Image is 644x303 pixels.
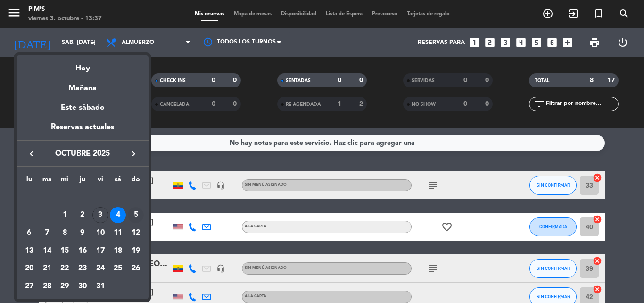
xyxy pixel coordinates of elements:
td: 3 de octubre de 2025 [91,207,109,225]
span: octubre 2025 [40,147,125,160]
td: 27 de octubre de 2025 [20,277,38,295]
div: 30 [74,278,91,294]
td: 12 de octubre de 2025 [127,224,145,242]
div: 29 [57,278,73,294]
td: 6 de octubre de 2025 [20,224,38,242]
th: martes [38,174,56,189]
div: 5 [128,207,144,223]
td: 7 de octubre de 2025 [38,224,56,242]
div: 8 [57,225,73,241]
td: 16 de octubre de 2025 [74,242,91,260]
div: 1 [57,207,73,223]
td: 29 de octubre de 2025 [56,277,74,295]
td: 8 de octubre de 2025 [56,224,74,242]
div: 13 [21,243,37,259]
td: 30 de octubre de 2025 [74,277,91,295]
div: 15 [57,243,73,259]
i: keyboard_arrow_right [128,148,139,159]
td: 15 de octubre de 2025 [56,242,74,260]
td: 21 de octubre de 2025 [38,260,56,278]
div: 18 [110,243,126,259]
th: miércoles [56,174,74,189]
div: 11 [110,225,126,241]
div: 14 [39,243,55,259]
th: lunes [20,174,38,189]
div: 19 [128,243,144,259]
td: 20 de octubre de 2025 [20,260,38,278]
td: 11 de octubre de 2025 [109,224,127,242]
div: 21 [39,260,55,277]
div: 26 [128,260,144,277]
div: 27 [21,278,37,294]
th: domingo [127,174,145,189]
div: Hoy [17,55,149,75]
div: 6 [21,225,37,241]
div: 4 [110,207,126,223]
div: 2 [74,207,91,223]
div: Mañana [17,75,149,95]
td: 17 de octubre de 2025 [91,242,109,260]
div: 9 [74,225,91,241]
th: jueves [74,174,91,189]
div: 20 [21,260,37,277]
div: 25 [110,260,126,277]
td: 19 de octubre de 2025 [127,242,145,260]
div: 28 [39,278,55,294]
div: Este sábado [17,95,149,121]
td: 22 de octubre de 2025 [56,260,74,278]
div: Reservas actuales [17,121,149,140]
td: OCT. [20,189,145,207]
div: 17 [92,243,108,259]
div: 31 [92,278,108,294]
td: 1 de octubre de 2025 [56,207,74,225]
td: 23 de octubre de 2025 [74,260,91,278]
td: 28 de octubre de 2025 [38,277,56,295]
td: 18 de octubre de 2025 [109,242,127,260]
div: 23 [74,260,91,277]
td: 4 de octubre de 2025 [109,207,127,225]
td: 13 de octubre de 2025 [20,242,38,260]
div: 12 [128,225,144,241]
td: 26 de octubre de 2025 [127,260,145,278]
div: 10 [92,225,108,241]
div: 3 [92,207,108,223]
div: 16 [74,243,91,259]
button: keyboard_arrow_right [125,147,142,160]
td: 5 de octubre de 2025 [127,207,145,225]
td: 31 de octubre de 2025 [91,277,109,295]
th: viernes [91,174,109,189]
td: 25 de octubre de 2025 [109,260,127,278]
div: 22 [57,260,73,277]
td: 10 de octubre de 2025 [91,224,109,242]
td: 9 de octubre de 2025 [74,224,91,242]
div: 7 [39,225,55,241]
td: 24 de octubre de 2025 [91,260,109,278]
td: 2 de octubre de 2025 [74,207,91,225]
th: sábado [109,174,127,189]
button: keyboard_arrow_left [23,147,40,160]
div: 24 [92,260,108,277]
td: 14 de octubre de 2025 [38,242,56,260]
i: keyboard_arrow_left [26,148,37,159]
